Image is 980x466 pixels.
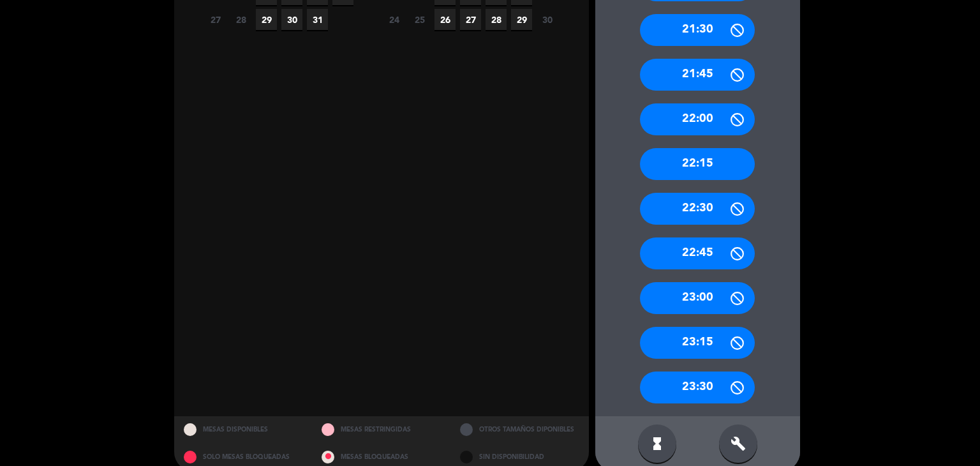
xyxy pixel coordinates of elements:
span: 31 [307,9,328,30]
span: 28 [486,9,507,30]
div: 21:30 [640,14,755,46]
i: build [731,436,746,451]
div: 22:45 [640,237,755,269]
span: 27 [205,9,226,30]
div: OTROS TAMAÑOS DIPONIBLES [450,416,589,444]
i: hourglass_full [650,436,665,451]
span: 29 [511,9,532,30]
div: 23:00 [640,282,755,314]
span: 30 [537,9,558,30]
span: 30 [281,9,302,30]
div: 22:15 [640,148,755,180]
span: 28 [230,9,251,30]
span: 25 [409,9,430,30]
div: MESAS RESTRINGIDAS [312,416,450,444]
div: MESAS DISPONIBLES [174,416,313,444]
span: 29 [256,9,277,30]
div: 21:45 [640,59,755,91]
span: 26 [434,9,456,30]
div: 23:30 [640,372,755,403]
div: 22:00 [640,103,755,135]
span: 24 [383,9,405,30]
div: 23:15 [640,327,755,359]
div: 22:30 [640,193,755,225]
span: 27 [460,9,481,30]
